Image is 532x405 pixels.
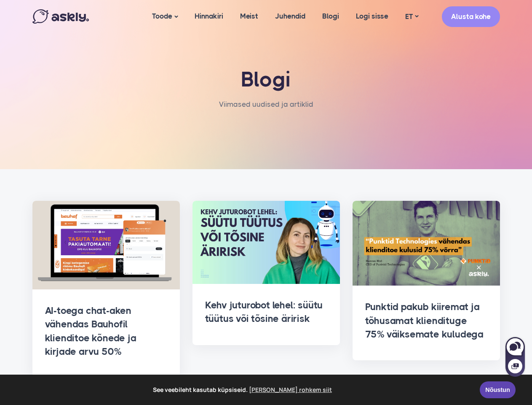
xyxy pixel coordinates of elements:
iframe: Askly chat [505,335,526,378]
a: Alusta kohe [442,6,500,27]
span: See veebileht kasutab küpsiseid. [12,383,474,396]
a: Kehv juturobot lehel: süütu tüütus või tõsine äririsk [205,300,323,324]
h1: Blogi [112,67,420,92]
a: Punktid pakub kiiremat ja tõhusamat kliendituge 75% väiksemate kuludega [365,301,484,340]
a: ET [397,11,427,23]
a: AI-toega chat-aken vähendas Bauhofil klienditoe kõnede ja kirjade arvu 50% [45,305,136,357]
img: Askly [32,9,89,24]
li: Viimased uudised ja artiklid [219,98,313,111]
a: learn more about cookies [248,383,333,396]
a: Nõustun [480,381,516,398]
nav: breadcrumb [219,98,313,119]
